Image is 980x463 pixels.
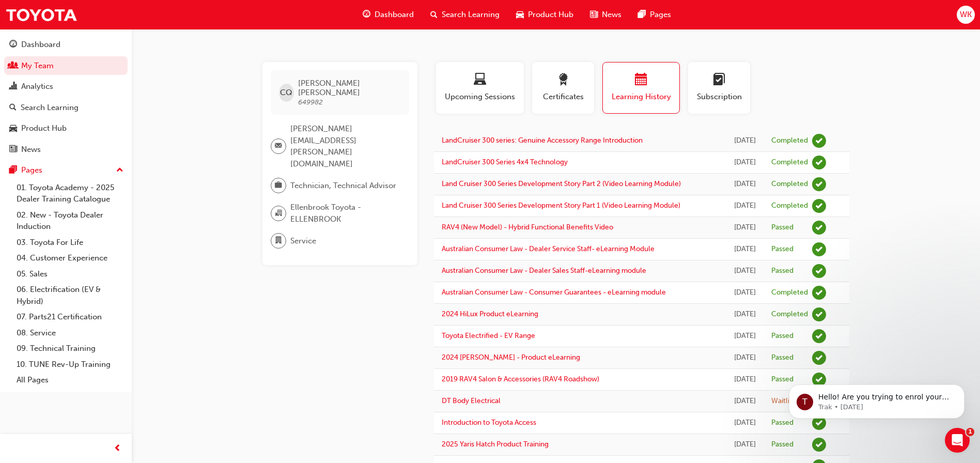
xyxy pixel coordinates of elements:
button: Certificates [532,62,594,114]
a: Search Learning [4,98,128,117]
span: car-icon [9,124,17,133]
span: calendar-icon [635,73,647,87]
span: 649982 [298,98,323,106]
span: Ellenbrook Toyota - ELLENBROOK [290,202,401,225]
div: Completed [771,201,808,211]
span: learningRecordVerb_PASS-icon [812,438,826,452]
a: Introduction to Toyota Access [442,418,536,427]
span: pages-icon [638,8,646,21]
a: car-iconProduct Hub [508,4,582,25]
span: learningplan-icon [713,73,725,87]
a: Australian Consumer Law - Consumer Guarantees - eLearning module [442,288,666,297]
div: Passed [771,353,794,363]
span: 1 [966,428,974,436]
span: news-icon [590,8,598,21]
span: organisation-icon [275,207,282,220]
span: guage-icon [9,40,17,50]
span: Subscription [696,91,742,103]
span: [PERSON_NAME] [PERSON_NAME] [298,79,401,97]
span: news-icon [9,145,17,155]
span: learningRecordVerb_PASS-icon [812,351,826,365]
span: email-icon [275,140,282,153]
span: News [602,9,621,21]
a: Australian Consumer Law - Dealer Sales Staff-eLearning module [442,266,646,275]
span: search-icon [430,8,438,21]
div: Passed [771,440,794,450]
div: Analytics [21,81,53,92]
span: Product Hub [528,9,573,21]
div: Sun Aug 17 2025 09:14:38 GMT+0800 (Australian Western Standard Time) [734,265,756,277]
div: Sun Aug 10 2025 16:07:31 GMT+0800 (Australian Western Standard Time) [734,308,756,320]
div: Search Learning [21,102,79,114]
div: Pages [21,164,42,176]
a: All Pages [12,372,128,388]
a: LandCruiser 300 series: Genuine Accessory Range Introduction [442,136,643,145]
a: 10. TUNE Rev-Up Training [12,357,128,373]
span: WK [960,9,972,21]
a: 2025 Yaris Hatch Product Training [442,440,549,449]
div: Sun Aug 17 2025 09:04:30 GMT+0800 (Australian Western Standard Time) [734,287,756,299]
span: Learning History [611,91,672,103]
span: award-icon [557,73,569,87]
div: Sun Aug 17 2025 09:29:10 GMT+0800 (Australian Western Standard Time) [734,243,756,255]
div: Sun Aug 17 2025 11:28:14 GMT+0800 (Australian Western Standard Time) [734,135,756,147]
a: LandCruiser 300 Series 4x4 Technology [442,158,568,166]
a: 03. Toyota For Life [12,235,128,251]
span: up-icon [116,164,123,177]
a: Analytics [4,77,128,96]
div: Completed [771,179,808,189]
div: Completed [771,136,808,146]
span: Pages [650,9,671,21]
span: search-icon [9,103,17,113]
button: Subscription [688,62,750,114]
span: prev-icon [114,442,121,455]
span: guage-icon [363,8,370,21]
a: Australian Consumer Law - Dealer Service Staff- eLearning Module [442,244,655,253]
a: 09. Technical Training [12,341,128,357]
div: Sun Aug 17 2025 10:12:02 GMT+0800 (Australian Western Standard Time) [734,200,756,212]
img: Trak [5,3,77,26]
a: 07. Parts21 Certification [12,309,128,325]
a: Product Hub [4,119,128,138]
a: Land Cruiser 300 Series Development Story Part 1 (Video Learning Module) [442,201,680,210]
span: learningRecordVerb_PASS-icon [812,242,826,256]
div: Passed [771,223,794,233]
a: 02. New - Toyota Dealer Induction [12,207,128,235]
a: My Team [4,56,128,75]
button: DashboardMy TeamAnalyticsSearch LearningProduct HubNews [4,33,128,161]
span: Technician, Technical Advisor [290,180,396,192]
span: learningRecordVerb_COMPLETE-icon [812,307,826,321]
a: 06. Electrification (EV & Hybrid) [12,282,128,309]
div: Passed [771,331,794,341]
span: learningRecordVerb_COMPLETE-icon [812,134,826,148]
div: Passed [771,244,794,254]
span: [PERSON_NAME][EMAIL_ADDRESS][PERSON_NAME][DOMAIN_NAME] [290,123,401,169]
span: pages-icon [9,166,17,175]
button: Upcoming Sessions [436,62,524,114]
span: learningRecordVerb_COMPLETE-icon [812,286,826,300]
span: learningRecordVerb_PASS-icon [812,221,826,235]
span: briefcase-icon [275,179,282,192]
span: Service [290,235,316,247]
span: learningRecordVerb_PASS-icon [812,329,826,343]
a: pages-iconPages [630,4,679,25]
span: department-icon [275,234,282,248]
div: Completed [771,310,808,319]
div: Passed [771,375,794,384]
div: Sat Aug 09 2025 15:33:25 GMT+0800 (Australian Western Standard Time) [734,395,756,407]
span: learningRecordVerb_COMPLETE-icon [812,199,826,213]
div: Sun Aug 17 2025 09:58:54 GMT+0800 (Australian Western Standard Time) [734,222,756,234]
span: learningRecordVerb_COMPLETE-icon [812,177,826,191]
a: RAV4 (New Model) - Hybrid Functional Benefits Video [442,223,613,231]
button: Pages [4,161,128,180]
a: news-iconNews [582,4,630,25]
span: Certificates [540,91,586,103]
span: CQ [280,87,292,99]
span: learningRecordVerb_COMPLETE-icon [812,156,826,169]
span: people-icon [9,61,17,71]
span: chart-icon [9,82,17,91]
